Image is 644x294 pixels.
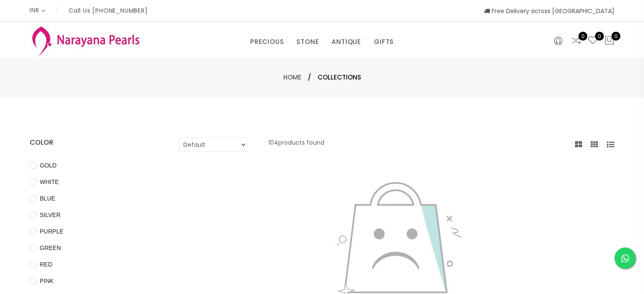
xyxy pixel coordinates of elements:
[296,36,319,48] a: STONE
[604,36,614,47] button: 0
[36,260,56,269] span: RED
[36,210,64,220] span: SILVER
[332,36,361,48] a: ANTIQUE
[36,276,57,286] span: PINK
[571,36,581,47] a: 0
[611,32,620,41] span: 0
[250,36,284,48] a: PRECIOUS
[36,177,62,187] span: WHITE
[36,194,59,203] span: BLUE
[318,72,361,82] span: Collections
[578,32,587,41] span: 0
[588,36,598,47] a: 0
[36,243,64,253] span: GREEN
[69,8,148,14] p: Call Us [PHONE_NUMBER]
[595,32,604,41] span: 0
[268,137,324,152] p: 104 products found
[283,73,301,82] a: Home
[30,137,154,148] h4: COLOR
[374,36,394,48] a: GIFTS
[308,72,311,82] span: /
[484,7,614,15] span: Free Delivery across [GEOGRAPHIC_DATA]
[36,227,67,236] span: PURPLE
[36,161,60,170] span: GOLD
